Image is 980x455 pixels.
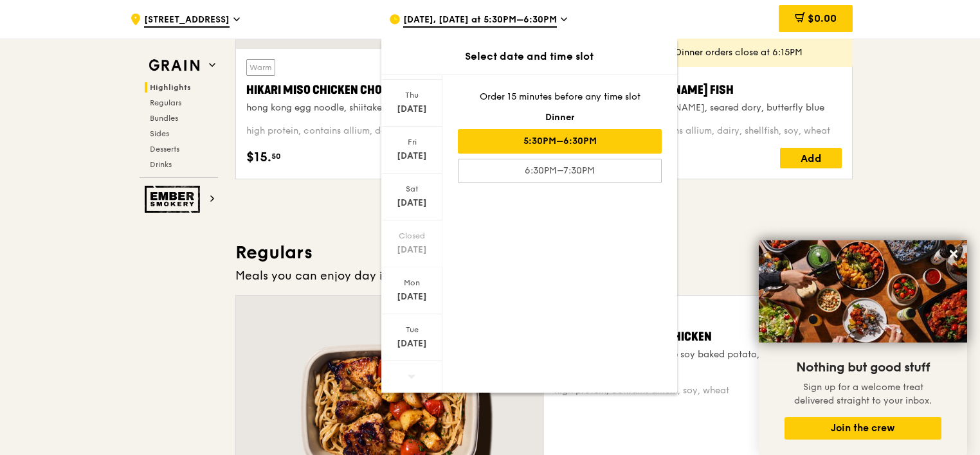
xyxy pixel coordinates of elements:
img: Ember Smokery web logo [145,186,204,213]
div: hong kong egg noodle, shiitake mushroom, roasted carrot [246,102,528,114]
span: 50 [271,151,281,161]
button: Close [943,244,964,264]
div: Closed [383,231,440,241]
div: Meals you can enjoy day in day out. [235,267,853,285]
div: [DATE] [383,290,440,303]
div: high protein, contains allium, dairy, egg, soy, wheat [246,125,528,138]
div: [DATE] [383,150,440,163]
div: Dinner [458,111,662,124]
span: Drinks [150,160,172,169]
div: pescatarian, spicy, contains allium, dairy, shellfish, soy, wheat [560,125,842,138]
div: high protein, contains allium, soy, wheat [554,384,842,397]
div: Select date and time slot [381,49,677,64]
div: Add [780,148,842,168]
div: 6:30PM–7:30PM [458,159,662,183]
div: Thai Green [PERSON_NAME] Fish [560,81,842,99]
span: $15. [246,148,271,167]
div: [DATE] [383,244,440,256]
span: [STREET_ADDRESS] [144,13,230,28]
div: [DATE] [383,103,440,116]
div: Mon [383,278,440,288]
span: Desserts [150,145,179,154]
div: Thu [383,90,440,100]
div: 5:30PM–6:30PM [458,129,662,154]
div: Dinner orders close at 6:15PM [675,46,842,59]
span: Sides [150,129,169,138]
h3: Regulars [235,241,853,264]
span: Nothing but good stuff [796,360,930,375]
div: [DATE] [383,197,440,210]
div: Honey Duo Mustard Chicken [554,328,842,346]
div: thai style green [PERSON_NAME], seared dory, butterfly blue pea rice [560,102,842,127]
div: Hikari Miso Chicken Chow Mein [246,81,528,99]
button: Join the crew [785,417,941,440]
div: house-blend mustard, maple soy baked potato, linguine, cherry tomato [554,348,842,374]
div: Sat [383,184,440,194]
span: Highlights [150,83,191,92]
div: Warm [246,59,275,76]
div: Order 15 minutes before any time slot [458,91,662,103]
img: Grain web logo [145,54,204,77]
span: $0.00 [808,12,837,24]
span: Bundles [150,114,178,123]
span: [DATE], [DATE] at 5:30PM–6:30PM [403,13,557,28]
img: DSC07876-Edit02-Large.jpeg [759,240,967,343]
div: Fri [383,137,440,147]
span: Regulars [150,98,181,107]
div: [DATE] [383,337,440,350]
div: Tue [383,325,440,335]
span: Sign up for a welcome treat delivered straight to your inbox. [794,382,932,406]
